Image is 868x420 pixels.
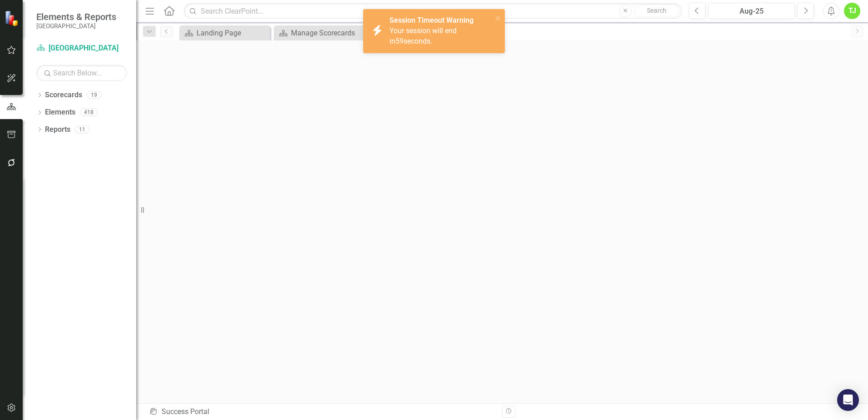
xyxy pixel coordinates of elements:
[647,7,666,14] span: Search
[45,125,70,135] a: Reports
[36,22,116,30] small: [GEOGRAPHIC_DATA]
[45,107,75,118] a: Elements
[184,3,682,19] input: Search ClearPoint...
[80,109,98,116] div: 418
[75,125,89,133] div: 11
[711,6,792,17] div: Aug-25
[87,91,101,99] div: 19
[390,26,457,45] span: Your session will end in seconds.
[634,5,680,17] button: Search
[36,11,116,22] span: Elements & Reports
[182,27,268,39] a: Landing Page
[149,407,495,417] div: Success Portal
[708,3,795,19] button: Aug-25
[395,37,404,45] span: 59
[36,65,127,81] input: Search Below...
[45,90,82,100] a: Scorecards
[837,389,859,411] div: Open Intercom Messenger
[276,27,362,39] a: Manage Scorecards
[495,13,501,23] button: close
[390,16,473,25] strong: Session Timeout Warning
[36,43,127,54] a: [GEOGRAPHIC_DATA]
[197,27,268,39] div: Landing Page
[5,10,20,26] img: ClearPoint Strategy
[136,40,868,403] iframe: Success Portal
[844,3,860,19] button: TJ
[291,27,362,39] div: Manage Scorecards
